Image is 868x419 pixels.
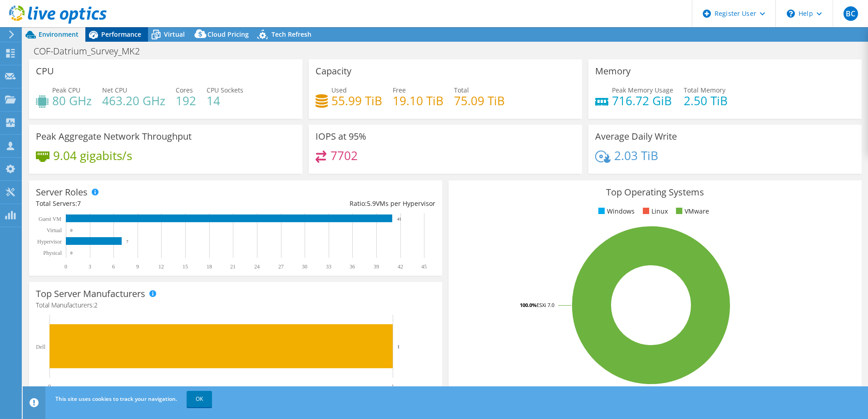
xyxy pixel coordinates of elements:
[207,96,243,106] h4: 14
[595,66,631,76] h3: Memory
[331,86,347,94] span: Used
[36,344,45,350] text: Dell
[30,46,154,56] h1: COF-Datrium_Survey_MK2
[207,86,243,94] span: CPU Sockets
[89,263,91,270] text: 3
[326,263,331,270] text: 33
[393,86,406,94] span: Free
[454,96,505,106] h4: 75.09 TiB
[39,30,79,39] span: Environment
[112,263,115,270] text: 6
[684,96,728,106] h4: 2.50 TiB
[316,66,351,76] h3: Capacity
[331,96,382,106] h4: 55.99 TiB
[391,383,394,390] text: 1
[102,86,127,94] span: Net CPU
[136,263,139,270] text: 9
[254,263,260,270] text: 24
[612,86,673,94] span: Peak Memory Usage
[843,6,858,21] span: BC
[126,239,128,244] text: 7
[330,151,358,161] h4: 7702
[674,206,709,216] li: VMware
[36,289,145,299] h3: Top Server Manufacturers
[48,383,51,390] text: 0
[47,227,62,234] text: Virtual
[302,263,307,270] text: 30
[55,395,177,403] span: This site uses cookies to track your navigation.
[52,86,80,94] span: Peak CPU
[70,228,73,233] text: 0
[77,199,81,208] span: 7
[350,263,355,270] text: 36
[684,86,725,94] span: Total Memory
[316,132,366,141] h3: IOPS at 95%
[520,302,537,308] tspan: 100.0%
[271,30,311,39] span: Tech Refresh
[596,206,635,216] li: Windows
[158,263,164,270] text: 12
[37,239,62,245] text: Hypervisor
[595,132,677,141] h3: Average Daily Write
[455,187,855,197] h3: Top Operating Systems
[207,263,212,270] text: 18
[36,66,54,76] h3: CPU
[398,263,403,270] text: 42
[64,263,67,270] text: 0
[397,344,400,349] text: 1
[641,206,668,216] li: Linux
[187,391,212,407] a: OK
[52,96,92,106] h4: 80 GHz
[367,199,376,208] span: 5.9
[182,263,188,270] text: 15
[101,30,141,39] span: Performance
[176,86,193,94] span: Cores
[164,30,185,39] span: Virtual
[236,199,435,209] div: Ratio: VMs per Hypervisor
[36,187,88,197] h3: Server Roles
[36,132,192,141] h3: Peak Aggregate Network Throughput
[612,96,673,106] h4: 716.72 GiB
[537,302,554,308] tspan: ESXi 7.0
[787,10,795,18] svg: \n
[421,263,427,270] text: 45
[39,216,61,222] text: Guest VM
[70,251,73,255] text: 0
[374,263,379,270] text: 39
[230,263,236,270] text: 21
[614,151,658,161] h4: 2.03 TiB
[102,96,165,106] h4: 463.20 GHz
[36,300,435,310] h4: Total Manufacturers:
[94,301,98,309] span: 2
[393,96,444,106] h4: 19.10 TiB
[397,217,401,221] text: 41
[176,96,196,106] h4: 192
[43,250,62,256] text: Physical
[36,199,236,209] div: Total Servers:
[454,86,469,94] span: Total
[207,30,249,39] span: Cloud Pricing
[278,263,284,270] text: 27
[53,151,132,161] h4: 9.04 gigabits/s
